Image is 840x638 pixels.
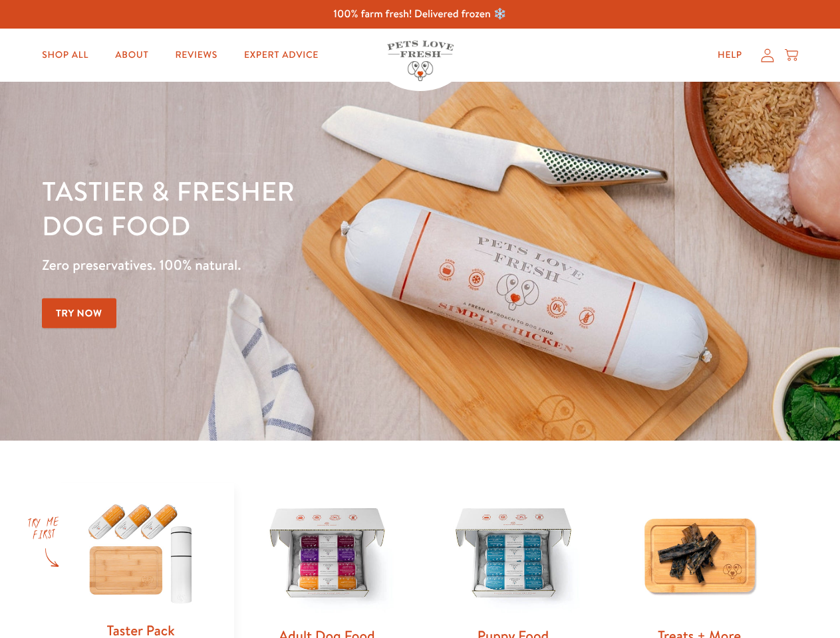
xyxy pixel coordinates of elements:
img: Pets Love Fresh [387,41,454,81]
p: Zero preservatives. 100% natural. [42,253,546,277]
a: Shop All [31,42,99,68]
a: Expert Advice [233,42,329,68]
a: Try Now [42,298,116,328]
a: About [104,42,159,68]
a: Help [707,42,753,68]
a: Reviews [164,42,227,68]
h1: Tastier & fresher dog food [42,173,546,243]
